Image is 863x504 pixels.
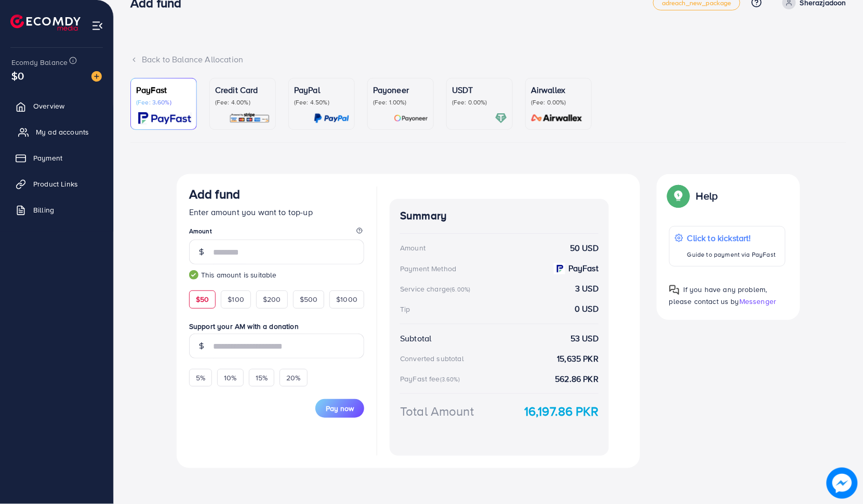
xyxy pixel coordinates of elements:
[450,285,470,294] small: (6.00%)
[400,374,463,384] div: PayFast fee
[400,284,473,294] div: Service charge
[91,20,103,32] img: menu
[33,153,62,163] span: Payment
[263,294,281,304] span: $200
[528,112,586,124] img: card
[669,285,680,295] img: Popup guide
[557,353,599,365] strong: 15,635 PKR
[531,84,586,96] p: Airwallex
[215,98,270,107] p: (Fee: 4.00%)
[314,112,349,124] img: card
[570,333,599,344] strong: 53 USD
[400,402,474,420] div: Total Amount
[696,190,718,202] p: Help
[138,112,191,124] img: card
[739,296,776,307] span: Messenger
[189,270,364,280] small: This amount is suitable
[8,122,105,142] a: My ad accounts
[669,187,688,205] img: Popup guide
[394,112,428,124] img: card
[524,402,599,420] strong: 16,197.86 PKR
[326,403,354,414] span: Pay now
[570,242,599,254] strong: 50 USD
[400,243,426,253] div: Amount
[300,294,318,304] span: $500
[294,98,349,107] p: (Fee: 4.50%)
[189,206,364,218] p: Enter amount you want to top-up
[228,294,244,304] span: $100
[827,468,857,498] img: image
[495,112,507,124] img: card
[400,353,464,364] div: Converted subtotal
[373,98,428,107] p: (Fee: 1.00%)
[440,375,460,383] small: (3.60%)
[196,373,205,383] span: 5%
[224,373,236,383] span: 10%
[8,96,105,116] a: Overview
[10,15,81,31] img: logo
[196,294,209,304] span: $50
[315,399,364,418] button: Pay now
[575,303,599,315] strong: 0 USD
[400,333,431,344] div: Subtotal
[8,174,105,194] a: Product Links
[531,98,586,107] p: (Fee: 0.00%)
[400,209,599,222] h4: Summary
[400,263,456,274] div: Payment Method
[215,84,270,96] p: Credit Card
[8,200,105,220] a: Billing
[8,148,105,168] a: Payment
[669,284,767,307] span: If you have any problem, please contact us by
[554,263,565,274] img: payment
[33,101,64,111] span: Overview
[687,232,776,244] p: Click to kickstart!
[33,179,78,189] span: Product Links
[189,321,364,331] label: Support your AM with a donation
[336,294,357,304] span: $1000
[400,304,410,314] div: Tip
[452,84,507,96] p: USDT
[130,54,846,65] div: Back to Balance Allocation
[189,187,240,202] h3: Add fund
[687,248,776,261] p: Guide to payment via PayFast
[11,68,24,83] span: $0
[286,373,300,383] span: 20%
[136,98,191,107] p: (Fee: 3.60%)
[189,270,198,280] img: guide
[373,84,428,96] p: Payoneer
[33,205,54,215] span: Billing
[229,112,270,124] img: card
[568,262,599,274] strong: PayFast
[189,227,364,240] legend: Amount
[555,373,599,385] strong: 562.86 PKR
[136,84,191,96] p: PayFast
[452,98,507,107] p: (Fee: 0.00%)
[91,71,102,82] img: image
[256,373,268,383] span: 15%
[11,57,68,68] span: Ecomdy Balance
[36,127,89,137] span: My ad accounts
[575,283,599,295] strong: 3 USD
[294,84,349,96] p: PayPal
